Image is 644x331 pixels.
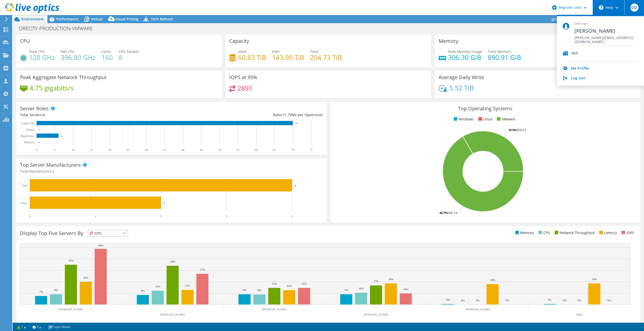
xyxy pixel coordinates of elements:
text: 20 [108,148,111,152]
text: 25 [126,148,129,152]
text: 0% [461,299,465,302]
h3: Top Server Manufacturers [20,162,81,168]
text: 4 [291,215,293,218]
text: 10 [72,148,75,152]
span: 6 [43,112,45,117]
span: Peak Memory Usage [448,49,482,54]
text: 9% [344,288,348,291]
h4: 890.91 GiB [488,55,521,60]
h3: CPU [20,38,30,44]
h3: Top Operating Systems [334,106,637,111]
span: DD [630,4,638,12]
text: 9% [258,289,261,292]
span: Used [238,49,247,54]
a: 1 [14,324,29,330]
li: Latency [598,230,617,236]
text: 35% [68,259,73,262]
span: 11.7 [283,112,290,117]
text: 70 [291,148,294,152]
h4: 204.73 TiB [310,55,342,60]
text: [DOMAIN_NAME] [465,308,490,311]
text: Cisco [20,201,27,205]
h4: Total Manufacturers: [20,169,323,174]
text: 19% [592,278,597,281]
h3: Memory [439,38,458,44]
li: Network Throughput [553,230,595,236]
tspan: ESXi 6.7 [516,128,526,132]
span: IOPS [88,230,128,236]
text: 6 [61,135,62,137]
li: Memory [514,230,534,236]
text: 0% [476,299,480,302]
text: 9% [54,288,58,291]
span: Peak CPU [29,49,45,54]
h4: 143.90 TiB [272,55,304,60]
text: 2 [160,215,162,218]
div: Total Servers: [20,112,171,118]
text: 9% [243,288,247,291]
text: 0 [29,215,31,218]
text: 34% [170,260,175,263]
span: Virtual [91,17,103,21]
tspan: 66.7% [440,211,447,215]
text: 45 [200,148,203,152]
text: 35 [163,148,166,152]
text: 75 [309,148,312,152]
text: [DOMAIN_NAME] [160,313,185,316]
text: 60 [255,148,258,152]
text: 0% [563,299,567,302]
text: [DOMAIN_NAME] [59,308,84,311]
h1: ORECITY-PRODUCTION-VMWARE [16,26,100,31]
text: 13% [185,284,190,287]
li: VMware [496,116,515,122]
a: Reports [547,15,571,23]
text: 15 [90,148,93,152]
h3: Peak Aggregate Network Throughput [20,75,106,80]
text: Virtual [26,128,35,131]
text: 15% [272,282,277,285]
a: My Profile [571,66,589,71]
text: 30 [145,148,148,152]
svg: \n [599,5,603,10]
span: Tech Refresh [151,17,173,21]
span: 2 [52,169,54,174]
span: Total Memory [488,49,511,54]
span: [PERSON_NAME] [574,27,638,34]
h4: 306.30 GiB [448,55,482,60]
text: 1 [95,215,96,218]
span: [PERSON_NAME][EMAIL_ADDRESS][DOMAIN_NAME] [574,36,638,41]
h3: Server Roles [20,106,49,111]
tspan: ESXi 7.0 [447,211,457,215]
text: 0 [36,148,37,152]
span: Free [272,49,279,54]
li: Linux [477,116,492,122]
span: Total [310,49,318,54]
span: Performance [56,17,78,21]
text: 2 [164,201,165,204]
text: 70 [295,122,298,125]
text: 55 [236,148,239,152]
text: [DOMAIN_NAME] [262,308,287,311]
text: 27% [200,268,205,271]
li: Windows [452,116,474,122]
text: Dell [22,184,28,187]
tspan: 33.3% [508,128,516,132]
h4: 128 GHz [29,55,55,60]
h4: 60.83 TiB [238,55,266,60]
text: Guest VM [21,122,34,125]
div: Ratio: VMs per Hypervisor [171,112,323,118]
li: IOPS [620,230,634,236]
text: 49% [98,244,103,247]
h3: Average Daily Write [439,75,484,80]
span: CPU Sockets [119,49,139,54]
text: 18% [388,278,393,281]
span: Net CPU [61,49,74,54]
span: Cloud Pricing [115,17,138,21]
text: 65 [273,148,276,152]
text: 17% [373,280,379,283]
text: 0% [446,298,450,301]
text: 4 [295,184,296,187]
text: 3 [226,215,227,218]
text: 8% [141,289,145,292]
h4: 2891 [237,85,253,91]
